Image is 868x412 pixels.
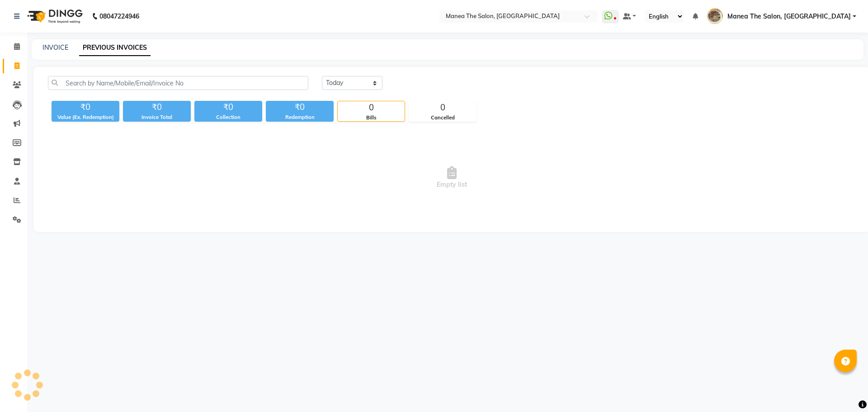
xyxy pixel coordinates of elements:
div: ₹0 [52,101,119,114]
div: 0 [409,101,476,114]
a: PREVIOUS INVOICES [79,40,151,56]
div: 0 [338,101,405,114]
div: ₹0 [266,101,334,114]
div: ₹0 [194,101,262,114]
div: Collection [194,114,262,121]
div: Value (Ex. Redemption) [52,114,119,121]
div: Cancelled [409,114,476,122]
div: Bills [338,114,405,122]
img: Manea The Salon, Kanuru [707,8,723,24]
a: INVOICE [42,43,68,52]
input: Search by Name/Mobile/Email/Invoice No [48,76,308,90]
span: Empty list [48,133,856,223]
div: Redemption [266,114,334,121]
iframe: chat widget [830,376,859,403]
div: Invoice Total [123,114,191,121]
b: 08047224946 [99,4,139,29]
div: ₹0 [123,101,191,114]
span: Manea The Salon, [GEOGRAPHIC_DATA] [727,12,851,21]
img: logo [23,4,85,29]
